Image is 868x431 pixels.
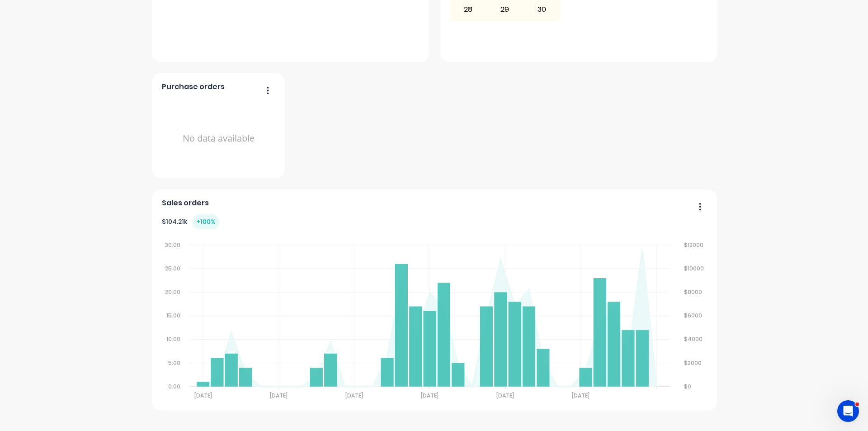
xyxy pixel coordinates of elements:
[684,336,703,343] tspan: $4000
[684,241,704,249] tspan: $12000
[194,392,212,399] tspan: [DATE]
[684,312,703,319] tspan: $6000
[572,392,590,399] tspan: [DATE]
[168,359,180,367] tspan: 5.00
[162,214,219,229] div: $ 104.21k
[165,241,180,249] tspan: 30.00
[684,359,702,367] tspan: $2000
[684,383,692,390] tspan: $0
[162,81,225,92] span: Purchase orders
[270,392,288,399] tspan: [DATE]
[168,383,180,390] tspan: 0.00
[165,265,180,272] tspan: 25.00
[497,392,514,399] tspan: [DATE]
[166,312,180,319] tspan: 15.00
[162,96,275,181] div: No data available
[193,214,219,229] div: + 100 %
[421,392,439,399] tspan: [DATE]
[165,288,180,296] tspan: 20.00
[684,265,704,272] tspan: $10000
[345,392,363,399] tspan: [DATE]
[166,336,180,343] tspan: 10.00
[162,198,209,208] span: Sales orders
[837,400,859,422] iframe: Intercom live chat
[684,288,703,296] tspan: $8000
